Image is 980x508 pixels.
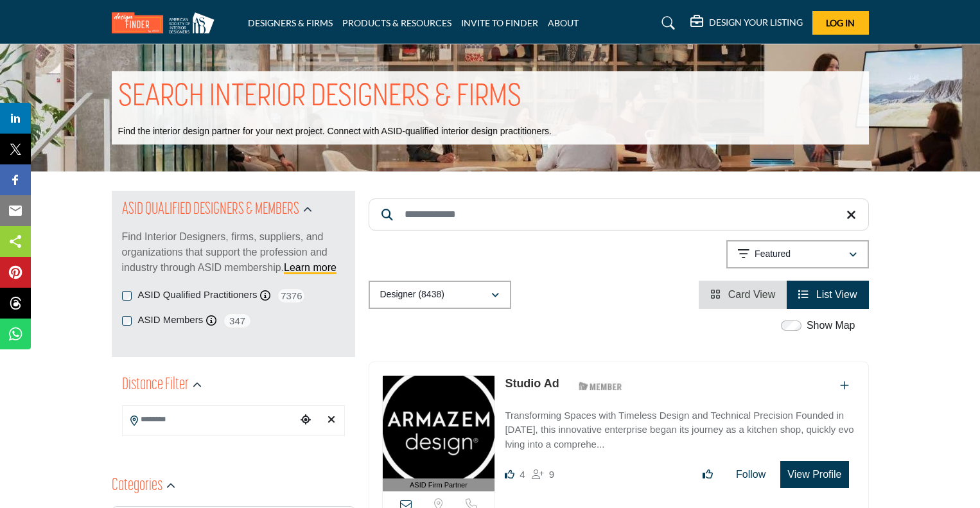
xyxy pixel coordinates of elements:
p: Find the interior design partner for your next project. Connect with ASID-qualified interior desi... [118,125,552,138]
img: ASID Members Badge Icon [572,378,629,394]
a: DESIGNERS & FIRMS [248,17,333,28]
button: Log In [812,11,869,35]
h1: SEARCH INTERIOR DESIGNERS & FIRMS [118,78,521,118]
h2: Distance Filter [122,374,189,397]
button: Designer (8438) [369,281,511,309]
span: 347 [223,313,252,329]
h2: ASID QUALIFIED DESIGNERS & MEMBERS [122,198,299,222]
label: ASID Members [138,313,204,328]
a: PRODUCTS & RESOURCES [342,17,451,28]
img: Site Logo [112,12,221,33]
span: 7376 [277,288,306,304]
li: Card View [699,281,787,309]
span: 4 [520,469,525,480]
p: Featured [755,248,791,261]
input: Search Keyword [369,198,869,231]
p: Studio Ad [505,375,559,392]
div: Followers [532,467,554,482]
h2: Categories [112,475,162,498]
a: View List [798,289,857,300]
input: ASID Members checkbox [122,316,132,326]
button: Featured [726,240,869,268]
input: Search Location [123,407,296,432]
span: List View [816,289,857,300]
a: ASID Firm Partner [383,376,495,492]
button: Like listing [694,462,721,487]
div: Choose your current location [296,407,315,434]
a: Learn more [284,262,337,273]
label: Show Map [807,318,855,333]
span: Log In [826,17,855,28]
a: Transforming Spaces with Timeless Design and Technical Precision Founded in [DATE], this innovati... [505,401,855,452]
button: View Profile [780,461,848,488]
p: Transforming Spaces with Timeless Design and Technical Precision Founded in [DATE], this innovati... [505,408,855,452]
a: Search [649,13,683,33]
a: INVITE TO FINDER [461,17,538,28]
a: Add To List [840,380,849,391]
input: ASID Qualified Practitioners checkbox [122,291,132,301]
p: Designer (8438) [380,288,444,301]
span: 9 [549,469,554,480]
img: Studio Ad [383,376,495,478]
span: ASID Firm Partner [410,480,468,491]
div: Clear search location [322,407,341,434]
button: Follow [728,462,774,487]
a: ABOUT [548,17,579,28]
span: Card View [728,289,776,300]
h5: DESIGN YOUR LISTING [709,17,803,28]
i: Likes [505,469,514,479]
li: List View [787,281,868,309]
a: View Card [710,289,775,300]
div: DESIGN YOUR LISTING [690,15,803,31]
p: Find Interior Designers, firms, suppliers, and organizations that support the profession and indu... [122,229,345,276]
label: ASID Qualified Practitioners [138,288,258,302]
a: Studio Ad [505,377,559,390]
